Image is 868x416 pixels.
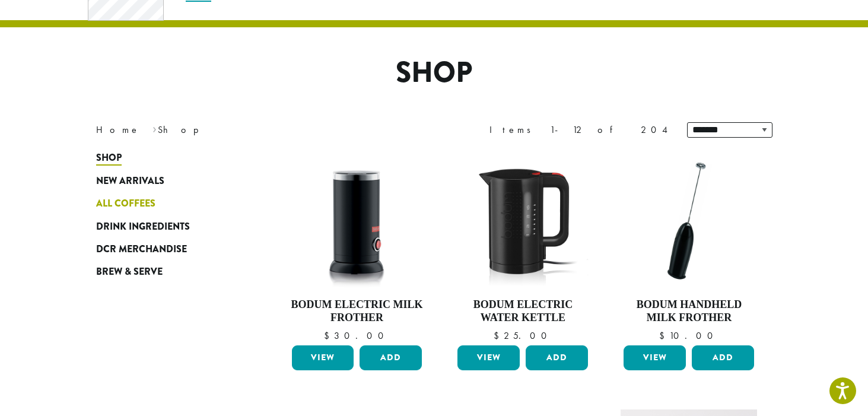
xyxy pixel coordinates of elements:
[621,153,757,341] a: Bodum Handheld Milk Frother $10.00
[454,153,591,341] a: Bodum Electric Water Kettle $25.00
[489,123,669,137] div: Items 1-12 of 204
[692,345,754,370] button: Add
[454,153,591,289] img: DP3955.01.png
[96,215,239,237] a: Drink Ingredients
[87,56,781,90] h1: Shop
[96,147,239,169] a: Shop
[289,153,425,341] a: Bodum Electric Milk Frother $30.00
[96,151,122,166] span: Shop
[96,220,190,234] span: Drink Ingredients
[289,298,425,324] h4: Bodum Electric Milk Frother
[324,329,334,342] span: $
[621,298,757,324] h4: Bodum Handheld Milk Frother
[96,192,239,215] a: All Coffees
[96,174,164,189] span: New Arrivals
[96,170,239,192] a: New Arrivals
[494,329,504,342] span: $
[288,153,425,289] img: DP3954.01-002.png
[360,345,422,370] button: Add
[152,119,157,137] span: ›
[659,329,669,342] span: $
[526,345,588,370] button: Add
[292,345,354,370] a: View
[96,265,163,280] span: Brew & Serve
[457,345,520,370] a: View
[494,329,552,342] bdi: 25.00
[324,329,389,342] bdi: 30.00
[659,329,718,342] bdi: 10.00
[96,123,140,136] a: Home
[454,298,591,324] h4: Bodum Electric Water Kettle
[624,345,686,370] a: View
[96,261,239,283] a: Brew & Serve
[96,238,239,261] a: DCR Merchandise
[621,153,757,289] img: DP3927.01-002.png
[96,242,187,257] span: DCR Merchandise
[96,196,155,211] span: All Coffees
[96,123,416,137] nav: Breadcrumb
